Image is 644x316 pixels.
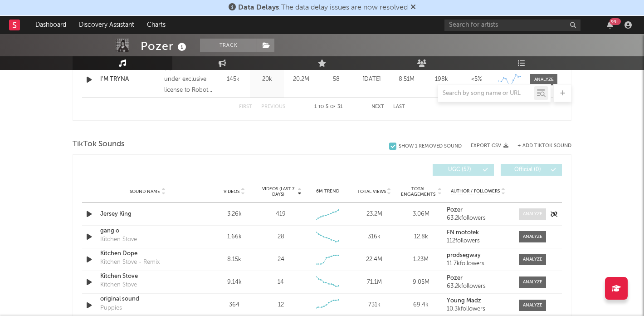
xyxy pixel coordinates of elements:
[610,18,621,25] div: 99 +
[444,20,581,31] input: Search for artists
[286,75,316,84] div: 20.2M
[238,4,279,11] span: Data Delays
[439,167,480,173] span: UGC ( 57 )
[447,252,481,258] strong: prodsegway
[100,295,195,304] a: original sound
[400,210,442,219] div: 3.06M
[399,143,462,149] div: Show 1 Removed Sound
[213,255,255,264] div: 8.15k
[200,39,257,52] button: Track
[433,164,494,176] button: UGC(57)
[508,143,571,148] button: + Add TikTok Sound
[260,186,297,197] span: Videos (last 7 days)
[353,301,395,310] div: 731k
[426,75,457,84] div: 198k
[400,232,442,242] div: 12.8k
[400,301,442,310] div: 69.4k
[303,102,353,113] div: 1 5 31
[438,90,534,97] input: Search by song name or URL
[100,272,195,281] a: Kitchen Stove
[517,143,571,148] button: + Add TikTok Sound
[447,215,510,222] div: 63.2k followers
[213,210,255,219] div: 3.26k
[400,278,442,287] div: 9.05M
[353,210,395,219] div: 23.2M
[224,189,239,194] span: Videos
[261,104,285,109] button: Previous
[276,210,286,219] div: 419
[410,4,416,11] span: Dismiss
[447,207,510,213] a: Pozer
[278,278,284,287] div: 14
[447,238,510,244] div: 112 followers
[278,232,284,242] div: 28
[447,252,510,259] a: prodsegway
[447,207,463,213] strong: Pozer
[447,298,510,304] a: Young Madz
[501,164,562,176] button: Official(0)
[100,227,195,236] a: gang o
[141,39,189,54] div: Pozer
[29,16,73,34] a: Dashboard
[356,75,387,84] div: [DATE]
[100,304,122,313] div: Puppies
[213,301,255,310] div: 364
[353,278,395,287] div: 71.1M
[238,4,408,11] span: : The data delay issues are now resolved
[447,261,510,267] div: 11.7k followers
[213,278,255,287] div: 9.14k
[507,167,548,173] span: Official ( 0 )
[447,298,481,304] strong: Young Madz
[451,188,500,194] span: Author / Followers
[371,104,384,109] button: Next
[353,232,395,242] div: 316k
[320,75,352,84] div: 58
[100,210,195,219] a: Jersey King
[100,75,160,84] a: I'M TRYNA
[607,21,613,29] button: 99+
[218,75,248,84] div: 145k
[461,75,492,84] div: <5%
[400,186,437,197] span: Total Engagements
[213,232,255,242] div: 1.66k
[447,275,463,281] strong: Pozer
[100,258,160,267] div: Kitchen Stove - Remix
[400,255,442,264] div: 1.23M
[447,230,479,236] strong: FN motołek
[330,105,336,109] span: of
[278,255,284,264] div: 24
[357,189,386,194] span: Total Views
[239,104,252,109] button: First
[130,189,160,194] span: Sound Name
[393,104,405,109] button: Last
[100,235,137,244] div: Kitchen Stove
[100,249,195,258] a: Kitchen Dope
[141,16,172,34] a: Charts
[252,75,282,84] div: 20k
[391,75,422,84] div: 8.51M
[164,63,214,96] div: (P) 2024 Pozer under exclusive license to Robots & Humans Limited & RCA, a division of Sony Music...
[307,188,349,195] div: 6M Trend
[447,283,510,290] div: 63.2k followers
[447,306,510,312] div: 10.3k followers
[73,16,141,34] a: Discovery Assistant
[353,255,395,264] div: 22.4M
[278,301,284,310] div: 12
[318,105,324,109] span: to
[100,281,137,290] div: Kitchen Stove
[447,230,510,236] a: FN motołek
[73,139,125,150] span: TikTok Sounds
[447,275,510,281] a: Pozer
[471,143,508,148] button: Export CSV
